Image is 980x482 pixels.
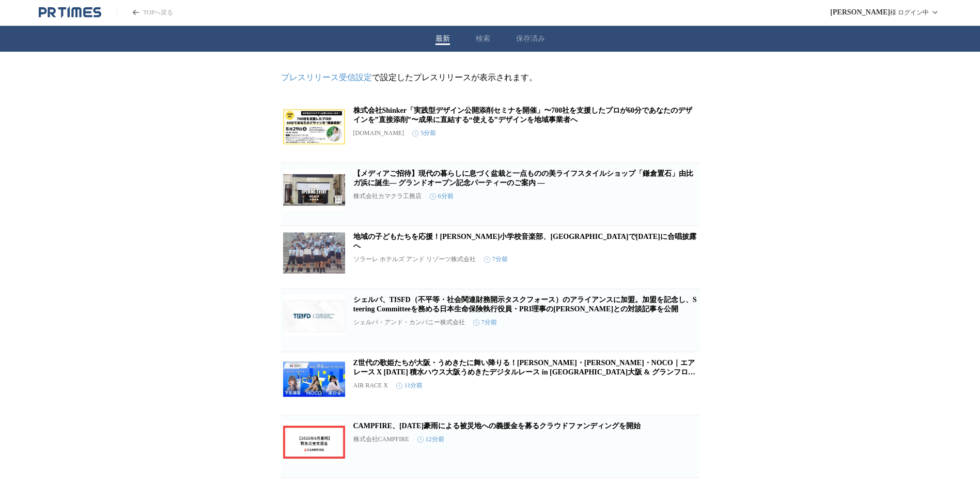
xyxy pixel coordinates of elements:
button: 検索 [476,34,490,43]
a: シェルパ、TISFD（不平等・社会関連財務開示タスクフォース）のアライアンスに加盟。加盟を記念し、Steering Committeeを務める日本生命保険執行役員・PRI理事の[PERSON_N... [353,296,697,313]
span: [PERSON_NAME] [830,8,890,17]
a: Z世代の歌姫たちが大阪・うめきたに舞い降りる！[PERSON_NAME]・[PERSON_NAME]・NOCO｜エアレース X [DATE] 積水ハウス大阪うめきたデジタルレース in [GEO... [353,359,695,385]
p: [DOMAIN_NAME] [353,129,405,137]
p: で設定したプレスリリースが表示されます。 [281,72,699,83]
time: 5分前 [412,129,436,138]
a: PR TIMESのトップページはこちら [117,8,173,17]
img: CAMPFIRE、令和7年8月豪雨による被災地への義援金を募るクラウドファンディングを開始 [283,421,345,463]
button: 保存済み [516,34,545,43]
a: 【メディアご招待】現代の暮らしに息づく盆栽と一点ものの美ライフスタイルショップ「鎌倉置石」由比ガ浜に誕生― グランドオープン記念パーティーのご案内 ― [353,170,693,187]
a: CAMPFIRE、[DATE]豪雨による被災地への義援金を募るクラウドファンディングを開始 [353,422,641,430]
time: 11分前 [396,381,423,390]
p: AIR RACE X [353,382,388,389]
a: プレスリリース受信設定 [281,73,372,82]
img: 【メディアご招待】現代の暮らしに息づく盆栽と一点ものの美ライフスタイルショップ「鎌倉置石」由比ガ浜に誕生― グランドオープン記念パーティーのご案内 ― [283,169,345,210]
time: 6分前 [430,192,454,201]
img: Z世代の歌姫たちが大阪・うめきたに舞い降りる！茉ひる・下北姫菜・NOCO｜エアレース X 2025 積水ハウス大阪うめきたデジタルレース in グラングリーン大阪 & グランフロント大阪に出演決定！ [283,358,345,400]
time: 7分前 [473,318,497,327]
p: ソラーレ ホテルズ アンド リゾーツ株式会社 [353,255,476,264]
p: シェルパ・アンド・カンパニー株式会社 [353,318,465,327]
time: 7分前 [484,255,508,264]
p: 株式会社CAMPFIRE [353,435,409,444]
img: 地域の子どもたちを応援！古堅小学校音楽部、ロワジールホテル 那覇で8月30日(土)に合唱披露へ [283,232,345,274]
a: PR TIMESのトップページはこちら [39,6,101,19]
img: 株式会社Shinker「実践型デザイン公開添削セミナを開催」〜700社を支援したプロが60分であなたのデザインを”直接添削”〜成果に直結する“使える”デザインを地域事業者へ [283,106,345,147]
img: シェルパ、TISFD（不平等・社会関連財務開示タスクフォース）のアライアンスに加盟。加盟を記念し、Steering Committeeを務める日本生命保険執行役員・PRI理事の木村氏との対談記事を公開 [283,295,345,337]
time: 12分前 [417,435,444,444]
p: 株式会社カマクラ工務店 [353,192,422,201]
a: 地域の子どもたちを応援！[PERSON_NAME]小学校音楽部、[GEOGRAPHIC_DATA]で[DATE]に合唱披露へ [353,233,696,250]
button: 最新 [435,34,450,43]
a: 株式会社Shinker「実践型デザイン公開添削セミナを開催」〜700社を支援したプロが60分であなたのデザインを”直接添削”〜成果に直結する“使える”デザインを地域事業者へ [353,107,692,124]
